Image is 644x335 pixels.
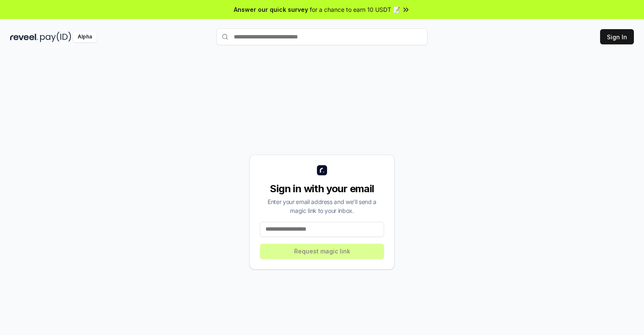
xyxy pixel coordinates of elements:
[234,5,308,14] span: Answer our quick survey
[260,197,384,215] div: Enter your email address and we’ll send a magic link to your inbox.
[317,165,327,175] img: logo_small
[600,29,634,44] button: Sign In
[10,32,38,42] img: reveel_dark
[310,5,400,14] span: for a chance to earn 10 USDT 📝
[73,32,97,42] div: Alpha
[40,32,71,42] img: pay_id
[260,182,384,196] div: Sign in with your email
